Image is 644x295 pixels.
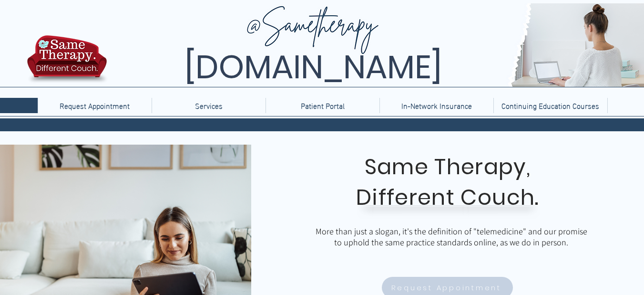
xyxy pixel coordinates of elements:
p: Services [190,98,227,113]
p: Request Appointment [55,98,134,113]
img: TBH.US [24,34,110,90]
a: Patient Portal [266,98,379,113]
p: Patient Portal [296,98,349,113]
span: Different Couch. [356,182,539,212]
a: In-Network Insurance [379,98,493,113]
p: In-Network Insurance [397,98,477,113]
p: Continuing Education Courses [497,98,604,113]
a: Request Appointment [38,98,152,113]
span: [DOMAIN_NAME] [184,44,442,90]
span: Same Therapy, [365,152,531,182]
a: Continuing Education Courses [493,98,607,113]
span: Request Appointment [391,282,501,293]
div: Services [152,98,266,113]
p: More than just a slogan, it's the definition of "telemedicine" and our promise to uphold the same... [313,226,590,248]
